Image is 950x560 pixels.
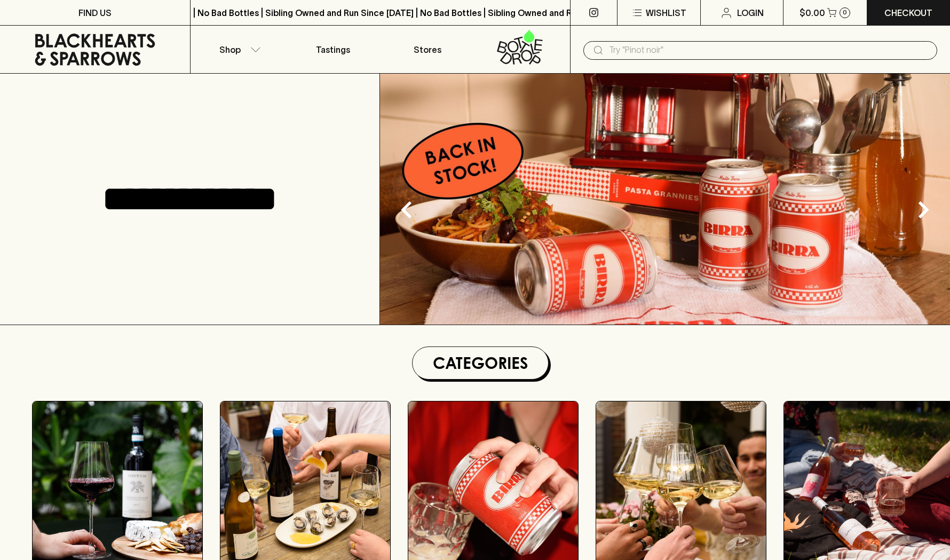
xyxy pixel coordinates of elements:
[381,26,476,73] a: Stores
[884,6,932,19] p: Checkout
[799,6,825,19] p: $0.00
[737,6,764,19] p: Login
[414,43,441,56] p: Stores
[380,74,950,325] img: optimise
[219,43,241,56] p: Shop
[417,351,544,375] h1: Categories
[902,188,945,231] button: Next
[191,26,286,73] button: Shop
[316,43,350,56] p: Tastings
[78,6,112,19] p: FIND US
[385,188,428,231] button: Previous
[609,42,929,59] input: Try "Pinot noir"
[286,26,381,73] a: Tastings
[646,6,686,19] p: Wishlist
[843,10,847,15] p: 0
